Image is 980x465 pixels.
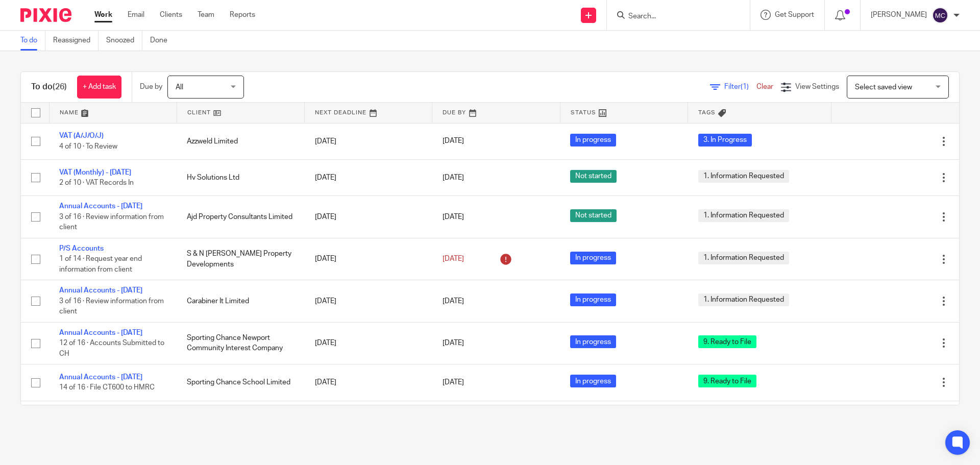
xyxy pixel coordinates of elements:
span: 1. Information Requested [698,293,789,306]
a: P/S Accounts [59,245,104,252]
a: Email [128,10,144,20]
td: Ajd Property Consultants Limited [177,196,304,238]
span: 1. Information Requested [698,209,789,222]
td: Sporting Chance Newport Community Interest Company [177,322,304,364]
span: 12 of 16 · Accounts Submitted to CH [59,339,164,357]
span: [DATE] [443,298,464,305]
span: 2 of 10 · VAT Records In [59,179,134,186]
span: 1. Information Requested [698,170,789,183]
span: In progress [570,134,616,146]
td: Carabiner It Limited [177,280,304,322]
span: (1) [741,83,749,90]
span: View Settings [795,83,839,90]
td: [DATE] [305,196,432,238]
img: svg%3E [932,7,948,23]
h1: To do [31,82,67,92]
span: Not started [570,170,617,183]
span: Not started [570,209,617,222]
p: [PERSON_NAME] [871,10,927,20]
span: Get Support [775,11,814,18]
a: + Add task [77,76,121,99]
a: Annual Accounts - [DATE] [59,203,142,210]
td: [DATE] [305,238,432,280]
span: Filter [724,83,756,90]
a: Reports [230,10,255,20]
span: In progress [570,293,616,306]
a: Reassigned [53,31,99,51]
span: [DATE] [443,213,464,221]
td: S & N [PERSON_NAME] Property Developments [177,238,304,280]
p: Due by [140,82,162,92]
td: Louvain Property Maintenance [177,401,304,443]
td: Hv Solutions Ltd [177,159,304,195]
td: [DATE] [305,364,432,401]
span: Select saved view [855,84,912,91]
a: Team [198,10,214,20]
td: [DATE] [305,280,432,322]
span: Tags [698,110,716,115]
span: [DATE] [443,379,464,386]
a: To do [20,31,45,51]
a: Annual Accounts - [DATE] [59,329,142,336]
span: [DATE] [443,174,464,181]
span: 3 of 16 · Review information from client [59,213,164,231]
a: VAT (A/J/O/J) [59,132,104,139]
a: Clients [160,10,182,20]
span: 9. Ready to File [698,375,756,387]
span: In progress [570,375,616,387]
img: Pixie [20,8,71,22]
a: Clear [756,83,773,90]
span: 14 of 16 · File CT600 to HMRC [59,384,155,391]
span: 9. Ready to File [698,335,756,348]
span: (26) [53,83,67,91]
span: 4 of 10 · To Review [59,143,117,150]
span: In progress [570,335,616,348]
td: [DATE] [305,401,432,443]
a: VAT (Monthly) - [DATE] [59,169,131,176]
a: Work [94,10,112,20]
span: 1 of 14 · Request year end information from client [59,255,142,273]
span: All [176,84,183,91]
a: Annual Accounts - [DATE] [59,287,142,294]
a: Annual Accounts - [DATE] [59,374,142,381]
td: Azzweld Limited [177,123,304,159]
a: Snoozed [106,31,142,51]
span: [DATE] [443,339,464,347]
span: [DATE] [443,255,464,262]
td: [DATE] [305,123,432,159]
span: [DATE] [443,138,464,145]
input: Search [627,12,719,21]
td: [DATE] [305,322,432,364]
span: 1. Information Requested [698,252,789,264]
span: In progress [570,252,616,264]
td: Sporting Chance School Limited [177,364,304,401]
span: 3 of 16 · Review information from client [59,298,164,315]
span: 3. In Progress [698,134,752,146]
a: Done [150,31,175,51]
td: [DATE] [305,159,432,195]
